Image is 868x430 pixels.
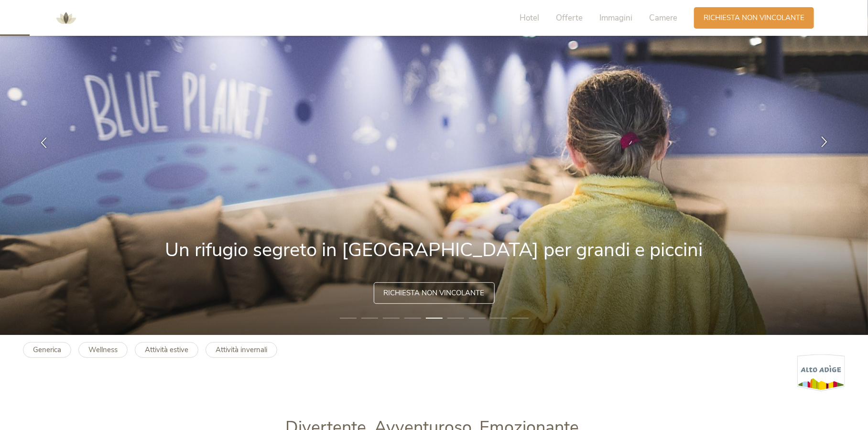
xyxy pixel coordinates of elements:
span: Offerte [556,12,583,23]
a: Generica [23,342,71,358]
a: AMONTI & LUNARIS Wellnessresort [52,14,80,21]
a: Attività estive [135,342,198,358]
img: Alto Adige [797,354,845,392]
b: Wellness [88,345,118,355]
span: Hotel [520,12,539,23]
span: Camere [649,12,677,23]
a: Attività invernali [206,342,277,358]
b: Attività invernali [216,345,267,355]
span: Richiesta non vincolante [384,288,485,298]
span: Immagini [599,12,632,23]
b: Attività estive [145,345,188,355]
a: Wellness [78,342,128,358]
b: Generica [33,345,61,355]
img: AMONTI & LUNARIS Wellnessresort [52,4,80,32]
span: Richiesta non vincolante [704,13,804,23]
